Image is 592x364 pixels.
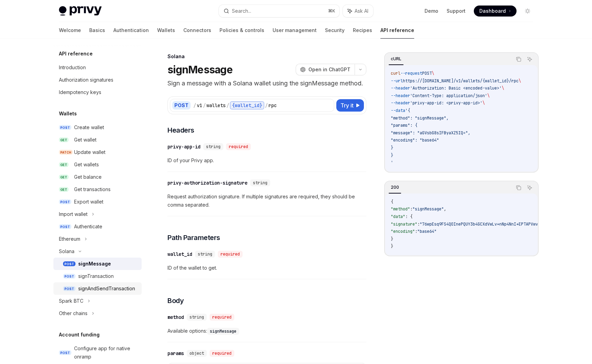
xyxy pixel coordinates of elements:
[410,100,482,106] span: 'privy-app-id: <privy-app-id>'
[74,148,105,156] div: Update wallet
[59,247,74,256] div: Solana
[74,160,99,169] div: Get wallets
[203,102,206,109] div: /
[206,144,221,149] span: string
[482,100,485,106] span: \
[502,85,504,91] span: \
[167,314,184,321] div: method
[218,251,243,258] div: required
[74,185,111,194] div: Get transactions
[355,8,368,14] span: Ask AI
[340,101,354,110] span: Try it
[391,229,415,234] span: "encoding"
[391,153,393,158] span: }
[422,71,432,76] span: POST
[53,196,142,208] a: POSTExport wallet
[525,55,534,64] button: Ask AI
[268,102,277,109] div: rpc
[74,173,102,181] div: Get balance
[63,274,75,279] span: POST
[417,221,420,227] span: :
[391,206,410,212] span: "method"
[380,22,414,39] a: API reference
[59,6,102,16] img: light logo
[447,8,466,14] a: Support
[210,350,234,357] div: required
[522,6,533,17] button: Toggle dark mode
[391,78,403,84] span: --url
[410,93,487,98] span: 'Content-Type: application/json'
[59,162,69,167] span: GET
[167,143,201,150] div: privy-app-id
[444,206,446,212] span: ,
[432,71,434,76] span: \
[343,5,373,17] button: Ask AI
[63,286,75,291] span: POST
[389,55,404,63] div: cURL
[273,22,317,39] a: User management
[59,175,69,180] span: GET
[219,5,339,17] button: Search...⌘K
[59,22,81,39] a: Welcome
[391,214,405,219] span: "data"
[197,102,202,109] div: v1
[265,102,268,109] div: /
[391,108,405,113] span: --data
[425,8,438,14] a: Demo
[113,22,149,39] a: Authentication
[53,282,142,295] a: POSTsignAndSendTransaction
[391,85,410,91] span: --header
[53,183,142,196] a: GETGet transactions
[253,180,267,186] span: string
[230,101,264,110] div: {wallet_id}
[89,22,105,39] a: Basics
[220,22,264,39] a: Policies & controls
[514,55,523,64] button: Copy the contents from the code block
[336,99,364,112] button: Try it
[167,53,366,60] div: Solana
[190,351,204,356] span: object
[479,8,506,14] span: Dashboard
[325,22,345,39] a: Security
[391,236,393,242] span: }
[59,88,101,96] div: Idempotency keys
[328,8,335,14] span: ⌘ K
[206,102,226,109] div: wallets
[59,199,71,205] span: POST
[53,61,142,74] a: Introduction
[210,314,234,321] div: required
[78,272,114,280] div: signTransaction
[391,71,400,76] span: curl
[403,78,519,84] span: https://[DOMAIN_NAME]/v1/wallets/{wallet_id}/rpc
[59,110,77,118] h5: Wallets
[487,93,490,98] span: \
[417,229,437,234] span: "base64"
[74,344,137,361] div: Configure app for native onramp
[474,6,517,17] a: Dashboard
[78,284,135,293] div: signAndSendTransaction
[59,50,93,58] h5: API reference
[525,183,534,192] button: Ask AI
[59,331,100,339] h5: Account funding
[53,158,142,171] a: GETGet wallets
[391,160,393,165] span: '
[53,134,142,146] a: GETGet wallet
[226,102,229,109] div: /
[391,199,393,205] span: {
[53,74,142,86] a: Authorization signatures
[167,296,184,305] span: Body
[391,123,417,128] span: "params": {
[167,193,366,209] span: Request authorization signature. If multiple signatures are required, they should be comma separa...
[391,221,417,227] span: "signature"
[391,100,410,106] span: --header
[167,156,366,165] span: ID of your Privy app.
[167,125,194,135] span: Headers
[63,261,75,267] span: POST
[391,137,439,143] span: "encoding": "base64"
[405,108,410,113] span: '{
[59,137,69,143] span: GET
[167,233,220,242] span: Path Parameters
[308,66,350,73] span: Open in ChatGPT
[59,76,113,84] div: Authorization signatures
[391,93,410,98] span: --header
